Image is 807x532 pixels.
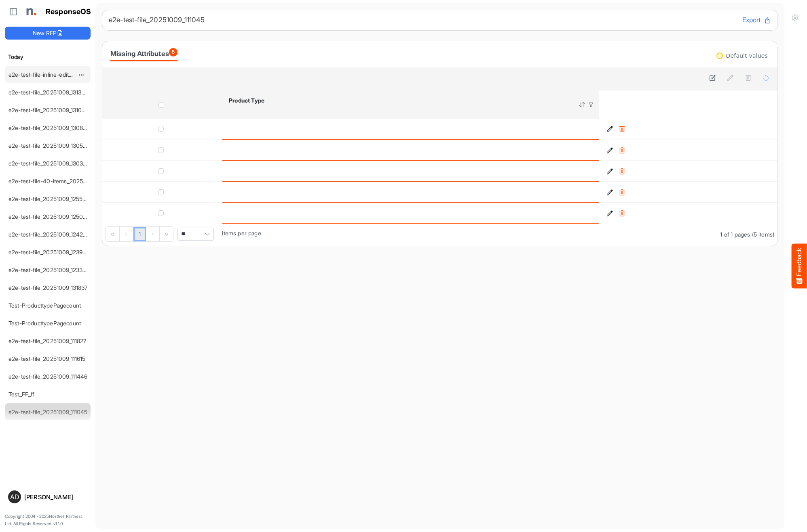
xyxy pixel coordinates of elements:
[8,249,90,256] a: e2e-test-file_20251009_123946
[606,209,614,217] button: Edit
[8,195,88,202] a: e2e-test-file_20251009_125513
[77,71,85,79] button: dropdownbutton
[102,203,222,224] td: checkbox
[599,119,777,140] td: 27ed1af3-747e-48eb-9f95-6d2cc1bf9dbd is template cell Column Header
[109,17,736,23] h6: e2e-test-file_20251009_111045
[222,182,599,203] td: is template cell Column Header httpsnorthellcomontologiesmapping-rulesproducthasproducttype
[8,142,90,149] a: e2e-test-file_20251009_130549
[8,231,89,238] a: e2e-test-file_20251009_124216
[133,227,146,242] a: Page 1 of 1 Pages
[8,266,90,273] a: e2e-test-file_20251009_123343
[222,230,261,237] span: Items per page
[752,231,774,238] span: (5 items)
[222,161,599,182] td: is template cell Column Header httpsnorthellcomontologiesmapping-rulesproducthasproducttype
[606,188,614,196] button: Edit
[5,52,91,61] h6: Today
[792,244,807,289] button: Feedback
[8,178,115,184] a: e2e-test-file-40-items_20251009_130016
[222,140,599,161] td: is template cell Column Header httpsnorthellcomontologiesmapping-rulesproducthasproducttype
[102,90,222,119] th: Header checkbox
[120,227,133,241] div: Go to previous page
[160,227,173,241] div: Go to last page
[726,53,768,59] div: Default values
[24,494,87,500] div: [PERSON_NAME]
[5,513,91,527] p: Copyright 2004 - 2025 Northell Partners Ltd. All Rights Reserved. v 1.1.0
[106,227,120,241] div: Go to first page
[229,97,568,104] div: Product Type
[177,228,214,241] span: Pagerdropdown
[8,337,87,344] a: e2e-test-file_20251009_111827
[599,182,777,203] td: 372b1764-56a9-427a-bbc4-5c1c201e0703 is template cell Column Header
[587,101,595,108] div: Filter Icon
[8,373,88,380] a: e2e-test-file_20251009_111446
[618,125,626,133] button: Delete
[102,182,222,203] td: checkbox
[8,355,86,362] a: e2e-test-file_20251009_111615
[222,203,599,224] td: is template cell Column Header httpsnorthellcomontologiesmapping-rulesproducthasproducttype
[618,209,626,217] button: Delete
[720,231,750,238] span: 1 of 1 pages
[222,119,599,140] td: is template cell Column Header httpsnorthellcomontologiesmapping-rulesproducthasproducttype
[742,15,771,25] button: Export
[8,284,88,291] a: e2e-test-file_20251009_131837
[102,161,222,182] td: checkbox
[618,188,626,196] button: Delete
[22,4,38,20] img: Northell
[618,167,626,175] button: Delete
[8,408,88,415] a: e2e-test-file_20251009_111045
[169,48,177,57] span: 5
[599,161,777,182] td: fe0c4e42-0253-4652-bf50-69db5741b751 is template cell Column Header
[8,89,89,96] a: e2e-test-file_20251009_131320
[8,391,34,398] a: Test_FF_ff
[618,146,626,154] button: Delete
[8,124,90,131] a: e2e-test-file_20251009_130809
[146,227,160,241] div: Go to next page
[599,203,777,224] td: 9c4bf66b-a7c2-45f3-8882-3cb54df233c6 is template cell Column Header
[8,107,89,113] a: e2e-test-file_20251009_131030
[606,146,614,154] button: Edit
[606,125,614,133] button: Edit
[110,48,177,59] div: Missing Attributes
[102,119,222,140] td: checkbox
[46,8,91,16] h1: ResponseOS
[10,494,19,500] span: AD
[102,140,222,161] td: checkbox
[599,140,777,161] td: 746a0a15-ab50-492c-a2de-5bb9344fef99 is template cell Column Header
[5,27,91,40] button: New RFP
[8,160,91,167] a: e2e-test-file_20251009_130300
[8,213,91,220] a: e2e-test-file_20251009_125000
[8,302,81,309] a: Test-ProducttypePagecount
[606,167,614,175] button: Edit
[8,71,116,78] a: e2e-test-file-inline-edit_20251009_131728
[102,224,777,246] div: Pager Container
[8,320,81,327] a: Test-ProducttypePagecount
